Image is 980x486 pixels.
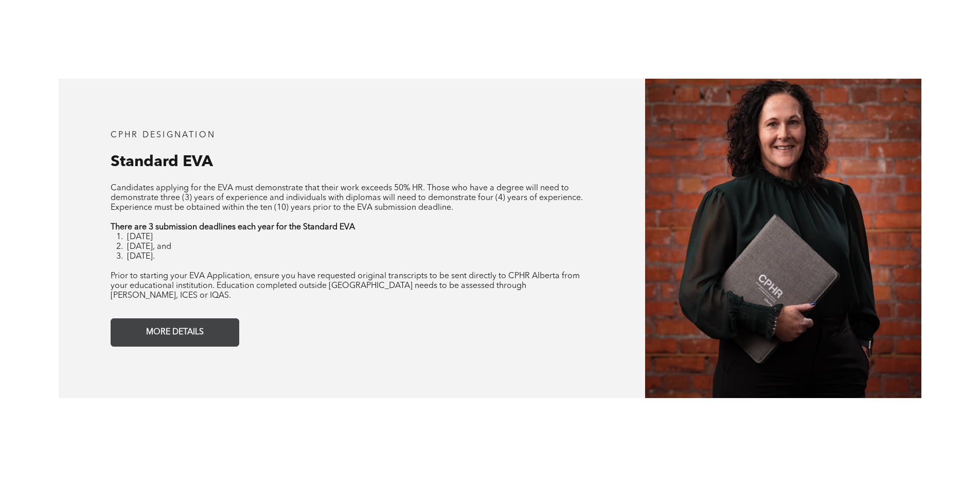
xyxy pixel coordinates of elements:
span: MORE DETAILS [142,322,207,343]
span: Candidates applying for the EVA must demonstrate that their work exceeds 50% HR. Those who have a... [111,184,583,212]
span: [DATE], and [127,243,171,251]
span: Standard EVA [111,154,213,170]
strong: There are 3 submission deadlines each year for the Standard EVA [111,223,355,231]
span: [DATE]. [127,253,155,261]
span: CPHR DESIGNATION [111,131,216,139]
a: MORE DETAILS [111,318,239,347]
span: [DATE] [127,233,153,241]
span: Prior to starting your EVA Application, ensure you have requested original transcripts to be sent... [111,272,580,300]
